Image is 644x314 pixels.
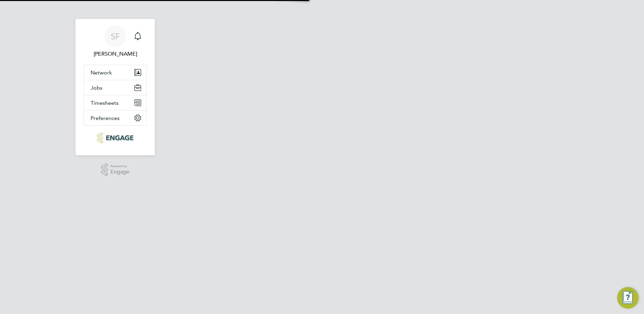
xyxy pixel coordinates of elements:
[91,85,102,91] span: Jobs
[84,80,147,95] button: Jobs
[110,169,129,175] span: Engage
[84,50,147,58] span: Silvia Faja
[75,19,155,155] nav: Main navigation
[91,100,119,106] span: Timesheets
[84,26,147,58] a: SF[PERSON_NAME]
[84,132,147,143] a: Go to home page
[91,115,120,121] span: Preferences
[97,132,133,143] img: ncclondon-logo-retina.png
[84,95,147,110] button: Timesheets
[84,65,147,80] button: Network
[91,69,112,76] span: Network
[84,111,147,125] button: Preferences
[101,163,130,176] a: Powered byEngage
[617,287,639,309] button: Engage Resource Center
[110,163,129,169] span: Powered by
[111,32,120,41] span: SF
